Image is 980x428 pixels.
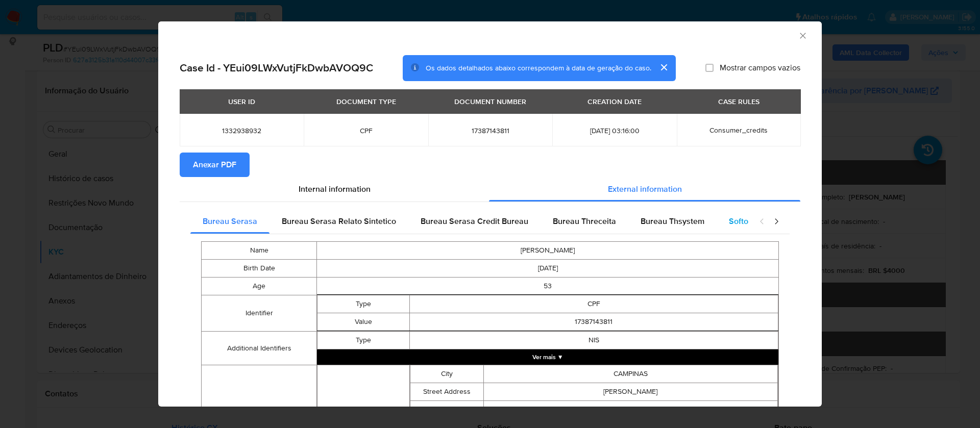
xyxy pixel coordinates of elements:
span: CPF [316,126,415,135]
div: CASE RULES [712,93,766,110]
span: Consumer_credits [709,125,768,135]
td: Additional Identifiers [202,332,317,365]
span: External information [608,183,682,195]
span: 1332938932 [192,126,291,135]
span: Bureau Serasa [203,215,257,227]
span: Mostrar campos vazios [720,63,800,73]
td: CAMPINAS [483,365,777,383]
button: Anexar PDF [180,153,250,177]
div: DOCUMENT NUMBER [448,93,532,110]
td: Age [202,278,317,295]
td: Value [317,313,410,331]
td: Street Address [410,383,483,401]
input: Mostrar campos vazios [705,64,714,72]
span: Bureau Thsystem [641,215,704,227]
td: Identifier [202,295,317,332]
span: 17387143811 [440,126,540,135]
td: [PERSON_NAME] [483,383,777,401]
div: closure-recommendation-modal [158,21,822,407]
td: Type [317,295,410,313]
div: CREATION DATE [581,93,648,110]
td: Postal Code [410,401,483,419]
td: CPF [409,295,778,313]
span: Bureau Serasa Relato Sintetico [282,215,396,227]
td: [DATE] [317,260,779,278]
button: Fechar a janela [798,31,807,40]
td: City [410,365,483,383]
span: [DATE] 03:16:00 [565,126,664,135]
button: Expand array [317,349,778,365]
button: cerrar [651,55,676,80]
div: DOCUMENT TYPE [330,93,402,110]
td: [PERSON_NAME] [317,242,779,260]
div: Detailed info [180,177,800,202]
div: Detailed external info [190,209,749,234]
span: Internal information [299,183,371,195]
td: Type [317,332,410,349]
td: NIS [409,332,778,349]
span: Bureau Serasa Credit Bureau [421,215,528,227]
span: Os dados detalhados abaixo correspondem à data de geração do caso. [426,63,651,73]
td: 17387143811 [409,313,778,331]
span: Anexar PDF [193,154,236,176]
span: Softon [729,215,753,227]
td: 53 [317,278,779,295]
td: 13060712 [483,401,777,419]
td: Birth Date [202,260,317,278]
span: Bureau Threceita [553,215,616,227]
h2: Case Id - YEui09LWxVutjFkDwbAVOQ9C [180,61,373,74]
div: USER ID [222,93,261,110]
td: Name [202,242,317,260]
